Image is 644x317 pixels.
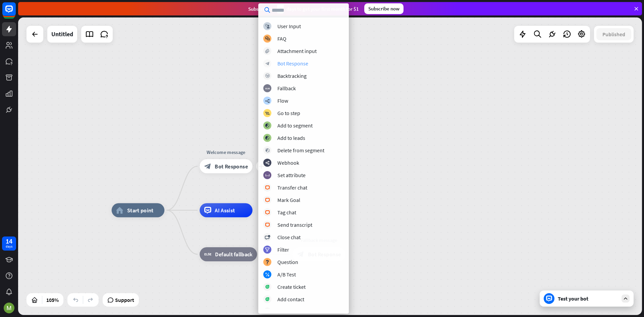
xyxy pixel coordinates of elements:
[277,172,306,178] div: Set attribute
[6,244,12,249] div: days
[265,111,270,115] i: block_goto
[596,28,631,40] button: Published
[204,251,212,258] i: block_fallback
[215,207,235,214] span: AI Assist
[265,210,270,215] i: block_livechat
[277,308,321,315] div: Product availability
[277,159,299,166] div: Webhook
[265,123,270,128] i: block_add_to_segment
[277,296,304,303] div: Add contact
[277,221,312,228] div: Send transcript
[115,295,134,305] span: Support
[265,235,270,240] i: block_close_chat
[364,3,404,14] div: Subscribe now
[277,97,288,104] div: Flow
[277,35,286,42] div: FAQ
[277,234,301,241] div: Close chat
[127,207,154,214] span: Start point
[204,163,211,170] i: block_bot_response
[277,184,307,191] div: Transfer chat
[265,99,270,103] i: builder_tree
[277,48,317,54] div: Attachment input
[277,110,300,116] div: Go to step
[195,149,258,156] div: Welcome message
[277,246,289,253] div: Filter
[265,86,270,91] i: block_fallback
[277,72,307,79] div: Backtracking
[215,163,248,170] span: Bot Response
[116,207,123,214] i: home_2
[265,260,269,264] i: block_question
[277,23,301,30] div: User Input
[265,49,270,53] i: block_attachment
[5,3,25,23] button: Open LiveChat chat widget
[558,295,618,302] div: Test your bot
[51,26,73,43] div: Untitled
[277,209,296,216] div: Tag chat
[265,74,270,78] i: block_backtracking
[265,136,270,140] i: block_add_to_segment
[265,61,270,66] i: block_bot_response
[277,147,324,154] div: Delete from segment
[265,37,270,41] i: block_faq
[265,161,270,165] i: webhooks
[277,85,296,92] div: Fallback
[44,295,61,305] div: 105%
[265,198,270,202] i: block_livechat
[277,122,313,129] div: Add to segment
[277,283,306,290] div: Create ticket
[265,173,270,177] i: block_set_attribute
[287,237,351,244] div: Fallback message
[265,148,270,153] i: block_delete_from_segment
[2,236,16,251] a: 14 days
[277,197,300,203] div: Mark Goal
[265,24,270,29] i: block_user_input
[277,259,298,265] div: Question
[265,223,270,227] i: block_livechat
[265,272,270,277] i: block_ab_testing
[265,186,270,190] i: block_livechat
[6,238,12,244] div: 14
[248,4,359,13] div: Subscribe in days to get your first month for $1
[215,251,252,258] span: Default fallback
[265,248,270,252] i: filter
[277,60,308,67] div: Bot Response
[277,271,296,278] div: A/B Test
[277,135,305,141] div: Add to leads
